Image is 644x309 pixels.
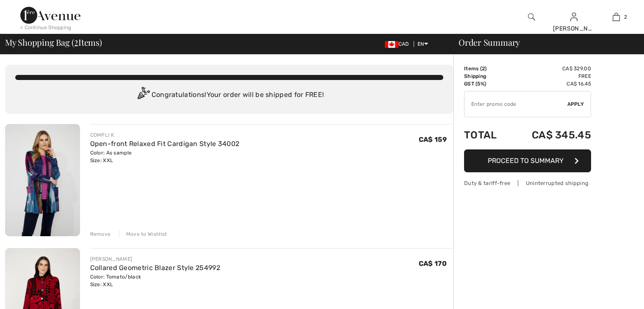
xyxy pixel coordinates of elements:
span: My Shopping Bag ( Items) [5,38,102,47]
div: < Continue Shopping [20,24,72,31]
img: Congratulation2.svg [135,87,152,104]
div: Order Summary [448,38,639,47]
span: Proceed to Summary [488,157,564,165]
div: [PERSON_NAME] [90,255,220,263]
img: 1ère Avenue [20,7,80,24]
img: search the website [528,12,535,22]
td: CA$ 16.45 [509,80,591,88]
span: CA$ 170 [419,259,447,268]
td: Shipping [464,72,509,80]
span: CA$ 159 [419,135,447,143]
span: 2 [482,66,485,72]
td: CA$ 329.00 [509,65,591,72]
div: [PERSON_NAME] [553,24,594,33]
img: My Info [570,12,578,22]
span: Apply [567,100,584,108]
img: Open-front Relaxed Fit Cardigan Style 34002 [5,124,80,236]
td: Items ( ) [464,65,509,72]
button: Proceed to Summary [464,149,591,172]
span: 2 [74,36,78,47]
img: My Bag [613,12,620,22]
img: Canadian Dollar [385,41,398,48]
a: Open-front Relaxed Fit Cardigan Style 34002 [90,140,240,148]
div: Color: Tomato/black Size: XXL [90,273,220,288]
a: Collared Geometric Blazer Style 254992 [90,264,220,272]
div: Remove [90,230,111,238]
div: Congratulations! Your order will be shipped for FREE! [15,87,443,104]
a: Sign In [570,13,578,21]
span: CAD [385,41,412,47]
div: COMPLI K [90,131,240,139]
td: Free [509,72,591,80]
span: 2 [624,13,627,21]
div: Duty & tariff-free | Uninterrupted shipping [464,179,591,187]
td: Total [464,121,509,149]
div: Move to Wishlist [119,230,167,238]
td: CA$ 345.45 [509,121,591,149]
td: GST (5%) [464,80,509,88]
span: EN [417,41,428,47]
a: 2 [595,12,637,22]
input: Promo code [464,91,567,117]
div: Color: As sample Size: XXL [90,149,240,164]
